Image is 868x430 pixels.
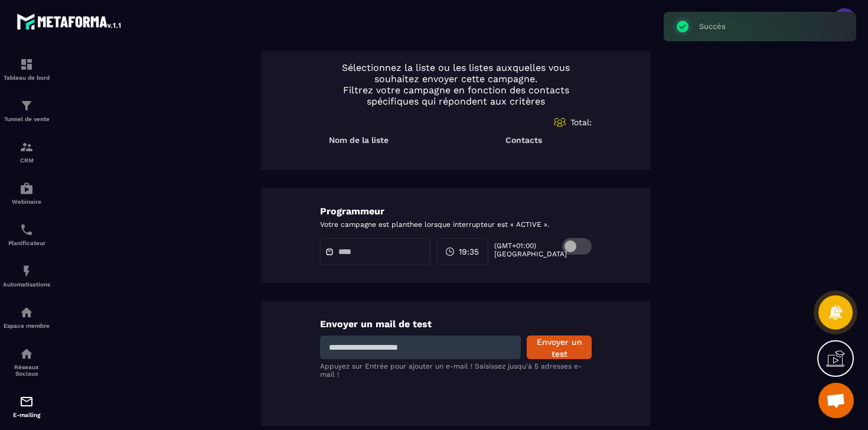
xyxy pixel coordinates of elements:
[19,223,34,237] img: scheduler
[3,157,50,164] p: CRM
[494,242,545,258] p: (GMT+01:00) [GEOGRAPHIC_DATA]
[3,281,50,288] p: Automatisations
[17,11,123,32] img: logo
[3,412,50,418] p: E-mailing
[459,246,479,258] span: 19:35
[320,362,592,379] p: Appuyez sur Entrée pour ajouter un e-mail ! Saisissez jusqu'à 5 adresses e-mail !
[19,99,34,113] img: formation
[320,62,592,84] p: Sélectionnez la liste ou les listes auxquelles vous souhaitez envoyer cette campagne.
[19,395,34,409] img: email
[570,118,592,127] span: Total:
[19,264,34,278] img: automations
[3,214,50,255] a: schedulerschedulerPlanificateur
[3,198,50,205] p: Webinaire
[505,135,542,145] p: Contacts
[19,347,34,361] img: social-network
[329,135,389,145] p: Nom de la liste
[3,172,50,214] a: automationsautomationsWebinaire
[320,84,592,107] p: Filtrez votre campagne en fonction des contacts spécifiques qui répondent aux critères
[19,140,34,154] img: formation
[3,74,50,81] p: Tableau de bord
[3,90,50,131] a: formationformationTunnel de vente
[818,383,854,418] a: Ouvrir le chat
[19,181,34,196] img: automations
[3,338,50,386] a: social-networksocial-networkRéseaux Sociaux
[3,131,50,172] a: formationformationCRM
[3,386,50,427] a: emailemailE-mailing
[3,297,50,338] a: automationsautomationsEspace membre
[320,220,592,229] p: Votre campagne est planthee lorsque interrupteur est « ACTIVE ».
[19,305,34,320] img: automations
[3,48,50,90] a: formationformationTableau de bord
[3,364,50,377] p: Réseaux Sociaux
[3,240,50,246] p: Planificateur
[320,206,592,217] p: Programmeur
[527,335,592,359] button: Envoyer un test
[3,116,50,122] p: Tunnel de vente
[3,255,50,297] a: automationsautomationsAutomatisations
[19,57,34,71] img: formation
[3,322,50,329] p: Espace membre
[320,318,592,330] p: Envoyer un mail de test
